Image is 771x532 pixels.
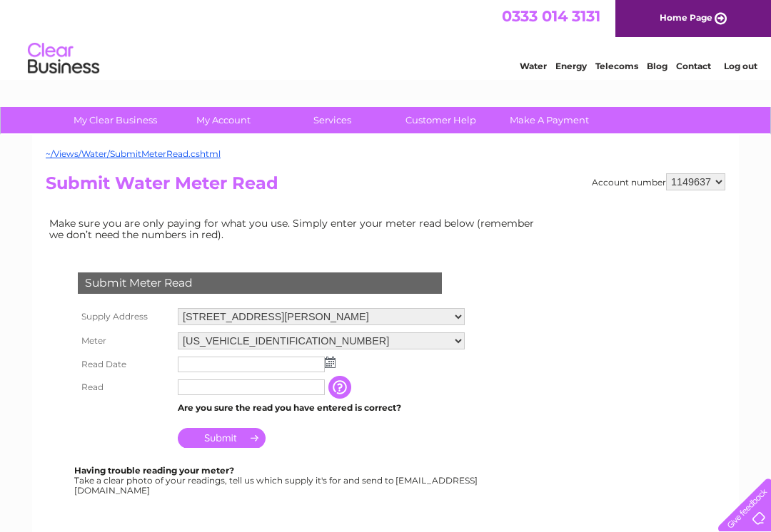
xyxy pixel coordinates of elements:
a: My Account [165,107,283,133]
td: Are you sure the read you have entered is correct? [174,399,468,417]
div: Clear Business is a trading name of Verastar Limited (registered in [GEOGRAPHIC_DATA] No. 3667643... [49,8,724,69]
a: Energy [555,61,587,71]
a: Contact [676,61,711,71]
a: Make A Payment [490,107,608,133]
th: Read Date [74,353,174,376]
b: Having trouble reading your meter? [74,465,234,476]
a: Telecoms [595,61,638,71]
a: Customer Help [382,107,500,133]
td: Make sure you are only paying for what you use. Simply enter your meter read below (remember we d... [46,214,545,244]
div: Take a clear photo of your readings, tell us which supply it's for and send to [EMAIL_ADDRESS][DO... [74,466,480,495]
div: Account number [592,173,725,190]
a: Services [273,107,391,133]
h2: Submit Water Meter Read [46,173,725,200]
a: 0333 014 3131 [502,7,600,25]
th: Read [74,376,174,399]
th: Meter [74,329,174,353]
a: Blog [647,61,667,71]
img: logo.png [27,37,100,81]
div: Submit Meter Read [78,272,442,294]
a: ~/Views/Water/SubmitMeterRead.cshtml [46,148,221,159]
img: ... [325,357,336,368]
th: Supply Address [74,305,174,329]
a: My Clear Business [56,107,174,133]
input: Information [328,376,354,399]
a: Water [520,61,547,71]
input: Submit [178,428,266,448]
a: Log out [724,61,757,71]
